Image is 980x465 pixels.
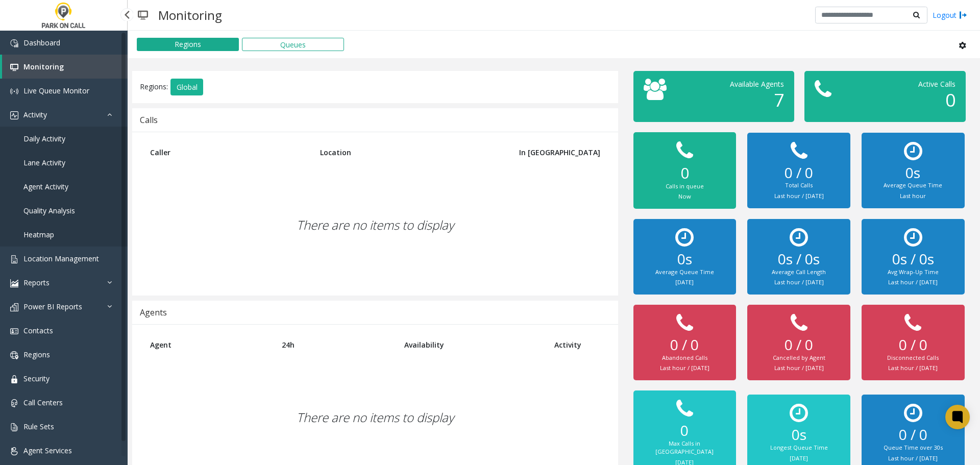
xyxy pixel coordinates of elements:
h2: 0 / 0 [872,336,954,354]
small: Last hour / [DATE] [774,278,824,286]
h2: 0 [644,164,726,182]
img: 'icon' [10,327,18,335]
img: 'icon' [10,351,18,359]
div: Disconnected Calls [872,354,954,362]
div: Abandoned Calls [644,354,726,362]
span: 0 [945,88,955,112]
th: Activity [547,332,608,357]
div: Avg Wrap-Up Time [872,268,954,277]
small: Now [678,192,691,200]
h2: 0s [872,164,954,182]
th: 24h [274,332,397,357]
span: Regions: [140,81,168,91]
div: Longest Queue Time [757,444,840,452]
span: Dashboard [23,38,60,47]
span: Call Centers [23,398,63,407]
h3: Monitoring [153,3,227,28]
span: Heatmap [23,230,54,239]
span: Power BI Reports [23,302,82,311]
span: Rule Sets [23,422,54,431]
h2: 0s / 0s [872,251,954,268]
span: Daily Activity [23,134,65,143]
small: Last hour [900,192,926,200]
a: Logout [933,10,967,20]
div: Average Call Length [757,268,840,277]
h2: 0 [644,422,726,439]
div: Calls in queue [644,182,726,191]
small: Last hour / [DATE] [774,192,824,200]
small: [DATE] [790,454,808,462]
span: Available Agents [730,79,784,89]
img: 'icon' [10,87,18,95]
div: Average Queue Time [872,181,954,190]
img: 'icon' [10,447,18,455]
a: Monitoring [2,55,128,79]
div: Average Queue Time [644,268,726,277]
th: Agent [142,332,274,357]
img: 'icon' [10,303,18,311]
span: Location Management [23,254,99,263]
small: Last hour / [DATE] [888,364,938,372]
span: Monitoring [23,62,64,71]
img: pageIcon [138,3,148,28]
div: Cancelled by Agent [757,354,840,362]
img: 'icon' [10,39,18,47]
button: Regions [137,38,239,51]
span: Active Calls [918,79,955,89]
small: Last hour / [DATE] [774,364,824,372]
img: 'icon' [10,399,18,407]
h2: 0s / 0s [757,251,840,268]
div: Queue Time over 30s [872,444,954,452]
span: Reports [23,278,50,287]
small: Last hour / [DATE] [888,278,938,286]
div: Max Calls in [GEOGRAPHIC_DATA] [644,439,726,456]
th: In [GEOGRAPHIC_DATA] [493,140,608,165]
span: Agent Activity [23,182,68,191]
img: 'icon' [10,375,18,383]
div: Total Calls [757,181,840,190]
button: Global [170,79,203,96]
img: logout [959,10,967,20]
button: Queues [242,38,344,51]
span: Quality Analysis [23,206,75,215]
span: Contacts [23,326,53,335]
th: Location [312,140,493,165]
small: Last hour / [DATE] [660,364,709,372]
h2: 0 / 0 [872,426,954,444]
img: 'icon' [10,255,18,263]
span: Agent Services [23,446,72,455]
div: Calls [140,113,158,127]
th: Availability [397,332,547,357]
div: Agents [140,306,167,319]
img: 'icon' [10,63,18,71]
h2: 0s [644,251,726,268]
span: Activity [23,110,47,119]
h2: 0 / 0 [644,336,726,354]
span: Live Queue Monitor [23,86,89,95]
span: Security [23,374,50,383]
h2: 0 / 0 [757,336,840,354]
span: Regions [23,350,50,359]
span: Lane Activity [23,158,65,167]
th: Caller [142,140,312,165]
span: 7 [774,88,784,112]
h2: 0s [757,426,840,444]
div: There are no items to display [142,165,608,285]
img: 'icon' [10,111,18,119]
small: [DATE] [675,278,694,286]
img: 'icon' [10,423,18,431]
h2: 0 / 0 [757,164,840,182]
img: 'icon' [10,279,18,287]
small: Last hour / [DATE] [888,454,938,462]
